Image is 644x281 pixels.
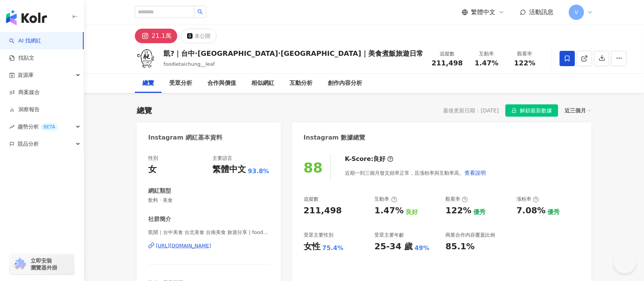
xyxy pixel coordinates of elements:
[613,250,636,273] iframe: Help Scout Beacon - Open
[514,59,536,67] span: 122%
[406,208,418,216] div: 良好
[432,59,463,67] span: 211,498
[18,67,34,84] span: 資源庫
[345,155,393,163] div: K-Score :
[9,37,41,45] a: searchAI 找網紅
[207,79,236,88] div: 合作與價值
[415,244,429,252] div: 49%
[520,105,552,117] span: 解鎖最新數據
[445,205,471,217] div: 122%
[135,47,158,70] img: KOL Avatar
[152,31,172,41] div: 21.1萬
[304,205,342,217] div: 211,498
[6,10,47,25] img: logo
[304,241,320,253] div: 女性
[374,196,397,203] div: 互動率
[345,165,486,180] div: 近期一到三個月發文頻率正常，且漲粉率與互動率高。
[9,54,34,62] a: 找貼文
[472,50,501,58] div: 互動率
[432,50,463,58] div: 追蹤數
[40,123,58,131] div: BETA
[197,9,203,15] span: search
[9,124,15,130] span: rise
[516,196,539,203] div: 漲粉率
[18,118,58,135] span: 趨勢分析
[9,89,40,96] a: 商案媒合
[374,155,386,163] div: 良好
[565,106,591,115] div: 近三個月
[142,79,154,88] div: 總覽
[374,241,413,253] div: 25-34 歲
[547,208,560,216] div: 優秀
[12,258,27,270] img: chrome extension
[137,105,152,116] div: 總覽
[212,155,232,162] div: 主要語言
[148,155,158,162] div: 性別
[18,135,39,153] span: 競品分析
[10,254,74,275] a: chrome extension立即安裝 瀏覽器外掛
[163,61,215,67] span: foodietaichung__leaf
[135,29,177,43] button: 21.1萬
[212,164,246,175] div: 繁體中文
[574,8,578,16] span: V
[163,49,423,58] div: 凱?｜台中·[GEOGRAPHIC_DATA]·[GEOGRAPHIC_DATA]｜美食煮飯旅遊日常
[148,187,171,195] div: 網紅類型
[304,232,333,239] div: 受眾主要性別
[148,242,269,249] a: [URL][DOMAIN_NAME]
[304,133,366,142] div: Instagram 數據總覽
[328,79,362,88] div: 創作內容分析
[471,8,495,16] span: 繁體中文
[443,107,499,114] div: 最後更新日期：[DATE]
[464,165,486,180] button: 查看說明
[464,170,486,176] span: 查看說明
[148,197,269,204] span: 飲料 · 美食
[516,205,545,217] div: 7.08%
[529,8,553,16] span: 活動訊息
[445,241,474,253] div: 85.1%
[374,232,404,239] div: 受眾主要年齡
[304,160,323,175] div: 88
[511,108,517,113] span: lock
[304,196,319,203] div: 追蹤數
[31,257,57,271] span: 立即安裝 瀏覽器外掛
[156,242,211,249] div: [URL][DOMAIN_NAME]
[148,215,171,223] div: 社群簡介
[510,50,539,58] div: 觀看率
[9,106,40,114] a: 洞察報告
[251,79,274,88] div: 相似網紅
[169,79,192,88] div: 受眾分析
[473,208,485,216] div: 優秀
[181,29,217,43] button: 未公開
[445,232,495,239] div: 商業合作內容覆蓋比例
[148,133,222,142] div: Instagram 網紅基本資料
[322,244,344,252] div: 75.4%
[148,164,157,175] div: 女
[445,196,468,203] div: 觀看率
[505,104,558,117] button: 解鎖最新數據
[248,167,269,175] span: 93.8%
[475,59,498,67] span: 1.47%
[148,229,269,236] span: 凱開｜台中美食 台北美食 台南美食 旅遊分享 | foodietaichung__leaf
[374,205,403,217] div: 1.47%
[290,79,312,88] div: 互動分析
[194,31,210,41] div: 未公開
